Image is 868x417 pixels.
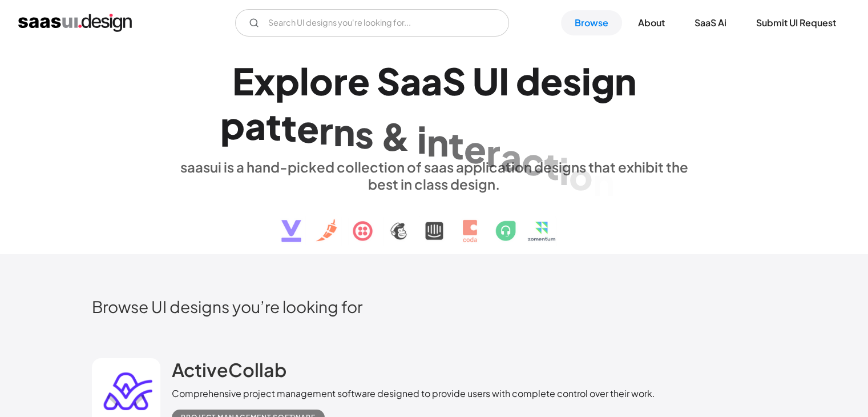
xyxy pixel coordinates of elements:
form: Email Form [235,9,509,37]
div: r [319,108,333,152]
a: ActiveCollab [172,358,286,387]
div: U [473,59,499,103]
div: S [442,59,466,103]
h2: ActiveCollab [172,358,286,381]
div: a [245,103,266,147]
div: e [464,127,486,171]
div: t [449,123,464,167]
div: g [591,59,615,103]
div: e [348,59,370,103]
div: a [500,135,522,179]
div: n [427,120,449,164]
div: i [559,149,569,193]
a: Submit UI Request [742,10,850,35]
div: n [333,110,355,154]
div: saasui is a hand-picked collection of saas application designs that exhibit the best in class des... [172,158,697,193]
div: p [275,59,300,103]
div: a [400,59,421,103]
img: text, icon, saas logo [261,193,607,252]
div: r [333,59,348,103]
div: a [421,59,442,103]
div: t [544,143,559,187]
a: SaaS Ai [681,10,740,35]
div: s [563,59,582,103]
div: e [297,106,319,150]
h1: Explore SaaS UI design patterns & interactions. [172,59,697,147]
div: o [569,154,593,198]
div: S [377,59,400,103]
div: x [254,59,275,103]
div: Comprehensive project management software designed to provide users with complete control over th... [172,387,655,400]
div: d [516,59,540,103]
div: i [582,59,591,103]
div: l [300,59,309,103]
h2: Browse UI designs you’re looking for [92,296,777,316]
div: I [499,59,509,103]
div: i [417,117,427,161]
div: t [281,105,297,149]
div: t [266,104,281,148]
div: c [522,139,544,183]
div: & [381,114,410,158]
a: Browse [561,10,622,35]
div: s [355,112,374,156]
div: E [232,59,254,103]
div: p [220,103,245,147]
div: r [486,130,500,174]
div: n [615,59,636,103]
a: home [18,14,132,32]
input: Search UI designs you're looking for... [235,9,509,37]
div: e [540,59,563,103]
a: About [624,10,679,35]
div: o [309,59,333,103]
div: n [593,159,615,203]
